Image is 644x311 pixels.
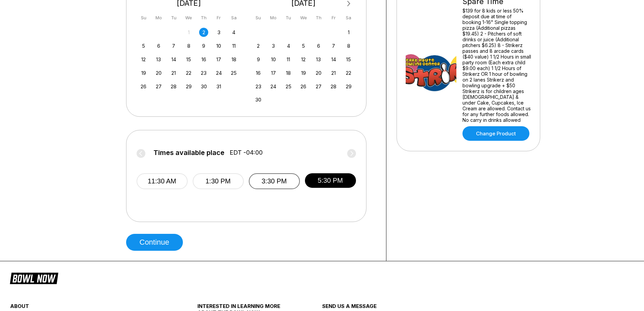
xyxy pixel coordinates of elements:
[154,41,163,50] div: Choose Monday, October 6th, 2025
[254,55,263,64] div: Choose Sunday, November 9th, 2025
[229,13,238,22] div: Sa
[253,27,354,105] div: month 2025-11
[139,82,148,91] div: Choose Sunday, October 26th, 2025
[139,68,148,77] div: Choose Sunday, October 19th, 2025
[344,55,353,64] div: Choose Saturday, November 15th, 2025
[199,82,208,91] div: Choose Thursday, October 30th, 2025
[214,13,223,22] div: Fr
[214,68,223,77] div: Choose Friday, October 24th, 2025
[199,28,208,37] div: Choose Thursday, October 2nd, 2025
[406,42,456,93] img: Spare Time
[169,55,178,64] div: Choose Tuesday, October 14th, 2025
[462,126,529,141] a: Change Product
[169,13,178,22] div: Tu
[344,28,353,37] div: Choose Saturday, November 1st, 2025
[329,68,338,77] div: Choose Friday, November 21st, 2025
[199,55,208,64] div: Choose Thursday, October 16th, 2025
[299,13,308,22] div: We
[284,82,293,91] div: Choose Tuesday, November 25th, 2025
[269,13,278,22] div: Mo
[139,41,148,50] div: Choose Sunday, October 5th, 2025
[154,82,163,91] div: Choose Monday, October 27th, 2025
[462,8,531,123] div: $139 for 8 kids or less 50% deposit due at time of booking 1-16" Single topping pizza (Additional...
[269,55,278,64] div: Choose Monday, November 10th, 2025
[314,13,323,22] div: Th
[254,13,263,22] div: Su
[299,82,308,91] div: Choose Wednesday, November 26th, 2025
[137,173,188,189] button: 11:30 AM
[269,82,278,91] div: Choose Monday, November 24th, 2025
[214,82,223,91] div: Choose Friday, October 31st, 2025
[305,173,356,188] button: 5:30 PM
[269,68,278,77] div: Choose Monday, November 17th, 2025
[230,149,263,156] span: EDT -04:00
[138,27,240,91] div: month 2025-10
[329,13,338,22] div: Fr
[214,41,223,50] div: Choose Friday, October 10th, 2025
[329,41,338,50] div: Choose Friday, November 7th, 2025
[329,55,338,64] div: Choose Friday, November 14th, 2025
[199,41,208,50] div: Choose Thursday, October 9th, 2025
[184,82,193,91] div: Choose Wednesday, October 29th, 2025
[184,13,193,22] div: We
[229,55,238,64] div: Choose Saturday, October 18th, 2025
[254,82,263,91] div: Choose Sunday, November 23rd, 2025
[284,68,293,77] div: Choose Tuesday, November 18th, 2025
[199,68,208,77] div: Choose Thursday, October 23rd, 2025
[344,68,353,77] div: Choose Saturday, November 22nd, 2025
[314,55,323,64] div: Choose Thursday, November 13th, 2025
[284,41,293,50] div: Choose Tuesday, November 4th, 2025
[254,95,263,104] div: Choose Sunday, November 30th, 2025
[184,55,193,64] div: Choose Wednesday, October 15th, 2025
[169,82,178,91] div: Choose Tuesday, October 28th, 2025
[184,41,193,50] div: Choose Wednesday, October 8th, 2025
[139,13,148,22] div: Su
[229,68,238,77] div: Choose Saturday, October 25th, 2025
[214,55,223,64] div: Choose Friday, October 17th, 2025
[344,82,353,91] div: Choose Saturday, November 29th, 2025
[169,68,178,77] div: Choose Tuesday, October 21st, 2025
[314,82,323,91] div: Choose Thursday, November 27th, 2025
[184,68,193,77] div: Choose Wednesday, October 22nd, 2025
[299,68,308,77] div: Choose Wednesday, November 19th, 2025
[153,149,224,156] span: Times available place
[154,55,163,64] div: Choose Monday, October 13th, 2025
[314,41,323,50] div: Choose Thursday, November 6th, 2025
[184,28,193,37] div: Not available Wednesday, October 1st, 2025
[249,173,300,189] button: 3:30 PM
[199,13,208,22] div: Th
[314,68,323,77] div: Choose Thursday, November 20th, 2025
[169,41,178,50] div: Choose Tuesday, October 7th, 2025
[193,173,244,189] button: 1:30 PM
[254,41,263,50] div: Choose Sunday, November 2nd, 2025
[299,41,308,50] div: Choose Wednesday, November 5th, 2025
[344,13,353,22] div: Sa
[284,55,293,64] div: Choose Tuesday, November 11th, 2025
[229,41,238,50] div: Choose Saturday, October 11th, 2025
[126,234,183,251] button: Continue
[214,28,223,37] div: Choose Friday, October 3rd, 2025
[229,28,238,37] div: Choose Saturday, October 4th, 2025
[329,82,338,91] div: Choose Friday, November 28th, 2025
[299,55,308,64] div: Choose Wednesday, November 12th, 2025
[254,68,263,77] div: Choose Sunday, November 16th, 2025
[269,41,278,50] div: Choose Monday, November 3rd, 2025
[284,13,293,22] div: Tu
[344,41,353,50] div: Choose Saturday, November 8th, 2025
[154,68,163,77] div: Choose Monday, October 20th, 2025
[139,55,148,64] div: Choose Sunday, October 12th, 2025
[154,13,163,22] div: Mo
